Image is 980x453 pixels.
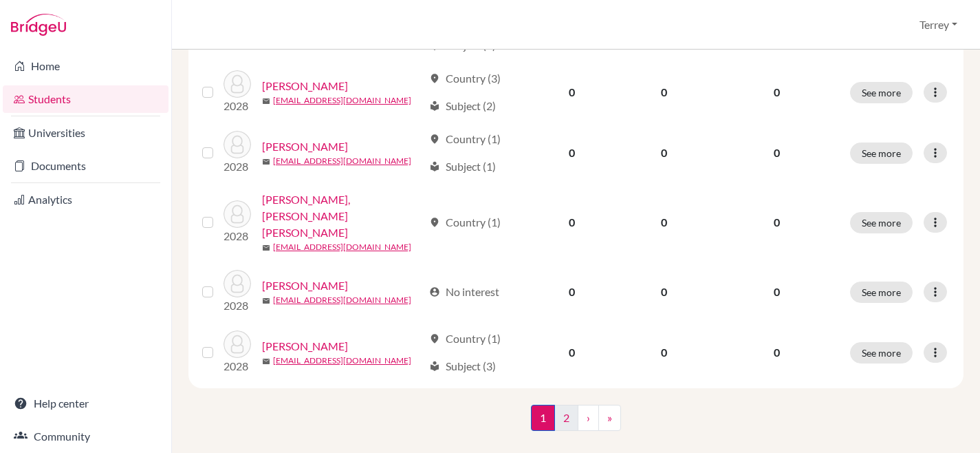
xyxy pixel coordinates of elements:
span: local_library [429,101,440,112]
a: Home [3,52,168,80]
p: 2028 [224,98,251,114]
td: 0 [617,262,712,322]
div: Subject (3) [429,358,496,375]
img: Liang, Lana Saphira [224,131,251,158]
p: 2028 [224,358,251,375]
a: [PERSON_NAME] [262,338,348,355]
button: See more [850,212,913,233]
a: 2 [554,405,578,431]
img: Lim, Aaron Wei Jian [224,200,251,228]
td: 0 [527,62,617,123]
a: [EMAIL_ADDRESS][DOMAIN_NAME] [273,94,411,107]
td: 0 [617,123,712,183]
a: [PERSON_NAME] [262,138,348,155]
a: Students [3,85,168,113]
a: Help center [3,390,168,417]
span: local_library [429,161,440,172]
p: 0 [720,214,834,231]
p: 2028 [224,297,251,314]
button: See more [850,282,913,303]
p: 2028 [224,228,251,244]
a: » [598,405,621,431]
a: [PERSON_NAME] [262,78,348,94]
img: Mastrangelo, Bruno [224,270,251,297]
nav: ... [531,405,621,442]
td: 0 [527,123,617,183]
span: 1 [531,405,555,431]
a: Universities [3,119,168,147]
p: 0 [720,344,834,361]
a: [EMAIL_ADDRESS][DOMAIN_NAME] [273,155,411,167]
div: Country (1) [429,214,501,231]
div: Country (1) [429,330,501,347]
p: 0 [720,284,834,300]
span: local_library [429,361,440,372]
td: 0 [527,262,617,322]
button: See more [850,143,913,164]
span: location_on [429,217,440,228]
td: 0 [527,322,617,383]
button: See more [850,342,913,364]
a: [EMAIL_ADDRESS][DOMAIN_NAME] [273,241,411,253]
span: local_library [429,40,440,51]
button: Terrey [913,12,963,38]
td: 0 [617,62,712,123]
a: Analytics [3,186,168,213]
p: 2028 [224,158,251,175]
td: 0 [617,183,712,262]
img: Merin-Siregar, Magnus [224,330,251,358]
span: account_circle [429,286,440,297]
span: location_on [429,134,440,145]
span: mail [262,357,270,366]
div: Subject (1) [429,158,496,175]
span: location_on [429,73,440,84]
div: Country (1) [429,131,501,147]
td: 0 [617,322,712,383]
a: [PERSON_NAME] [262,277,348,294]
a: [EMAIL_ADDRESS][DOMAIN_NAME] [273,355,411,367]
span: mail [262,244,270,252]
a: [EMAIL_ADDRESS][DOMAIN_NAME] [273,294,411,306]
p: 0 [720,145,834,161]
div: No interest [429,284,499,300]
img: Bridge-U [11,14,66,36]
div: Country (3) [429,70,501,87]
a: Documents [3,152,168,180]
a: › [578,405,599,431]
span: mail [262,158,270,166]
span: mail [262,97,270,105]
span: location_on [429,333,440,344]
button: See more [850,82,913,103]
a: [PERSON_NAME], [PERSON_NAME] [PERSON_NAME] [262,191,423,241]
span: mail [262,297,270,305]
p: 0 [720,84,834,101]
td: 0 [527,183,617,262]
div: Subject (2) [429,98,496,114]
a: Community [3,423,168,450]
img: Lee, Sinjun [224,70,251,98]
